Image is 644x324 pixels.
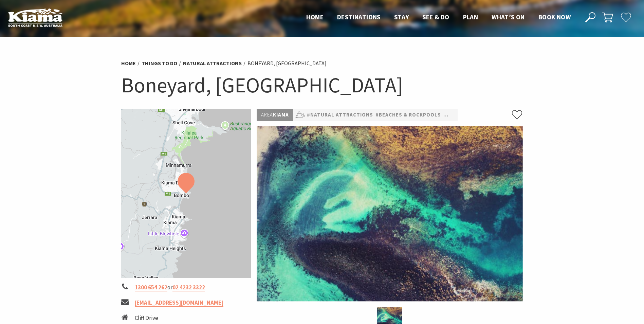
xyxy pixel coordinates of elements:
[261,111,273,118] span: Area
[183,60,242,67] a: Natural Attractions
[375,111,441,119] a: #Beaches & Rockpools
[306,13,324,21] span: Home
[492,13,525,21] span: What’s On
[142,60,177,67] a: Things To Do
[247,59,327,68] li: Boneyard, [GEOGRAPHIC_DATA]
[337,13,381,21] span: Destinations
[394,13,409,21] span: Stay
[121,60,136,67] a: Home
[135,313,201,323] li: Cliff Drive
[135,284,167,291] a: 1300 654 262
[172,284,205,291] a: 02 4232 3322
[538,13,571,21] span: Book now
[121,71,523,99] h1: Boneyard, [GEOGRAPHIC_DATA]
[257,126,523,301] img: Boneyard Kiama
[422,13,449,21] span: See & Do
[257,109,293,121] p: Kiama
[8,8,62,27] img: Kiama Logo
[121,283,252,292] li: or
[463,13,478,21] span: Plan
[299,12,577,23] nav: Main Menu
[135,299,223,307] a: [EMAIL_ADDRESS][DOMAIN_NAME]
[307,111,373,119] a: #Natural Attractions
